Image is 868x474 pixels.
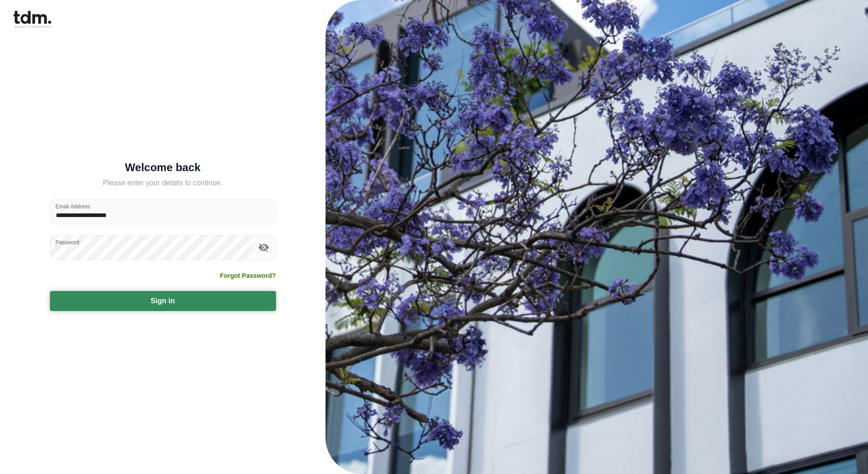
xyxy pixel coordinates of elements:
[55,202,90,210] label: Email Address
[50,163,276,172] h5: Welcome back
[55,238,79,246] label: Password
[256,240,271,255] button: toggle password visibility
[50,291,276,311] button: Sign in
[220,271,276,280] a: Forgot Password?
[50,178,276,188] h5: Please enter your details to continue.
